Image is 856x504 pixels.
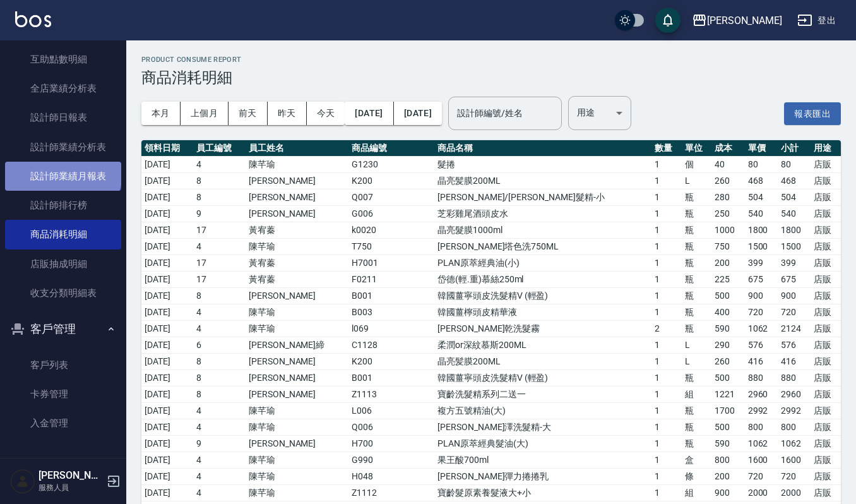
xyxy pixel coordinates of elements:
[811,271,841,287] td: 店販
[745,402,778,419] td: 2992
[193,402,245,419] td: 4
[778,156,811,172] td: 80
[348,255,434,271] td: H7001
[5,162,121,191] a: 設計師業績月報表
[193,189,245,205] td: 8
[682,304,712,320] td: 瓶
[711,468,744,484] td: 200
[811,156,841,172] td: 店販
[307,102,345,125] button: 今天
[141,402,193,419] td: [DATE]
[141,337,193,353] td: [DATE]
[711,238,744,255] td: 750
[778,304,811,320] td: 720
[811,140,841,157] th: 用途
[10,469,35,494] img: Person
[811,222,841,238] td: 店販
[745,468,778,484] td: 720
[745,222,778,238] td: 1800
[682,369,712,386] td: 瓶
[778,369,811,386] td: 880
[745,140,778,157] th: 單價
[745,484,778,501] td: 2000
[5,351,121,380] a: 客戶列表
[141,484,193,501] td: [DATE]
[246,287,348,304] td: [PERSON_NAME]
[745,452,778,468] td: 1600
[141,238,193,255] td: [DATE]
[711,287,744,304] td: 500
[682,156,712,172] td: 個
[229,102,268,125] button: 前天
[348,205,434,222] td: G006
[651,353,682,369] td: 1
[434,189,651,205] td: [PERSON_NAME]/[PERSON_NAME]髮精-小
[745,320,778,337] td: 1062
[141,156,193,172] td: [DATE]
[246,452,348,468] td: 陳芊瑜
[246,238,348,255] td: 陳芊瑜
[348,386,434,402] td: Z1113
[434,369,651,386] td: 韓國薑寧頭皮洗髮精V (輕盈)
[711,172,744,189] td: 260
[434,140,651,157] th: 商品名稱
[246,172,348,189] td: [PERSON_NAME]
[711,353,744,369] td: 260
[246,156,348,172] td: 陳芊瑜
[778,222,811,238] td: 1800
[141,304,193,320] td: [DATE]
[246,222,348,238] td: 黃宥蓁
[711,271,744,287] td: 225
[651,435,682,452] td: 1
[141,287,193,304] td: [DATE]
[348,402,434,419] td: L006
[778,435,811,452] td: 1062
[811,435,841,452] td: 店販
[778,337,811,353] td: 576
[811,386,841,402] td: 店販
[711,452,744,468] td: 800
[651,452,682,468] td: 1
[193,419,245,435] td: 4
[141,468,193,484] td: [DATE]
[348,337,434,353] td: C1128
[348,419,434,435] td: Q006
[745,255,778,271] td: 399
[5,133,121,162] a: 設計師業績分析表
[745,419,778,435] td: 800
[193,271,245,287] td: 17
[682,205,712,222] td: 瓶
[682,271,712,287] td: 瓶
[434,271,651,287] td: 岱德(輕.重)慕絲250ml
[39,469,103,482] h5: [PERSON_NAME]
[711,205,744,222] td: 250
[778,386,811,402] td: 2960
[246,205,348,222] td: [PERSON_NAME]
[745,369,778,386] td: 880
[651,320,682,337] td: 2
[811,369,841,386] td: 店販
[651,222,682,238] td: 1
[193,353,245,369] td: 8
[682,402,712,419] td: 瓶
[682,222,712,238] td: 瓶
[246,140,348,157] th: 員工姓名
[141,320,193,337] td: [DATE]
[193,369,245,386] td: 8
[651,386,682,402] td: 1
[778,287,811,304] td: 900
[651,419,682,435] td: 1
[778,140,811,157] th: 小計
[246,304,348,320] td: 陳芊瑜
[193,255,245,271] td: 17
[682,189,712,205] td: 瓶
[348,140,434,157] th: 商品編號
[811,353,841,369] td: 店販
[778,484,811,501] td: 2000
[745,287,778,304] td: 900
[711,222,744,238] td: 1000
[141,435,193,452] td: [DATE]
[811,304,841,320] td: 店販
[778,255,811,271] td: 399
[434,205,651,222] td: 芝彩雞尾酒頭皮水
